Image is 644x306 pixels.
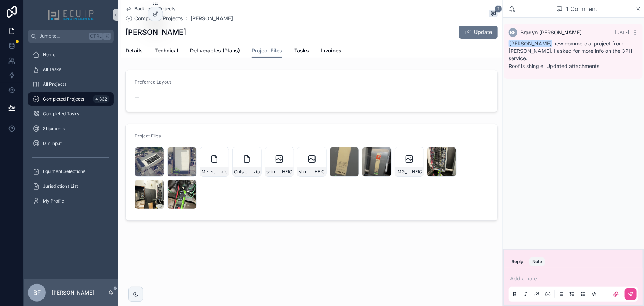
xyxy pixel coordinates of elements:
a: Tasks [294,44,309,59]
span: Project Files [252,47,282,54]
p: [PERSON_NAME] [52,289,94,296]
span: My Profile [43,198,64,204]
span: Home [43,52,55,58]
span: .zip [220,169,227,175]
a: Jurisdictions List [28,180,114,193]
h1: [PERSON_NAME] [125,27,186,37]
span: Deliverables (Plans) [190,47,240,54]
span: .zip [252,169,260,175]
span: Completed Projects [134,15,183,22]
a: Back to All Projects [125,6,175,12]
a: Technical [155,44,178,59]
span: .HEIC [281,169,292,175]
span: -- [135,93,139,101]
span: Back to All Projects [134,6,175,12]
a: All Tasks [28,63,114,76]
span: BF [510,30,516,35]
span: All Projects [43,81,66,87]
button: 1 [489,10,498,18]
span: Invoices [321,47,341,54]
span: Equiment Selections [43,169,85,174]
a: Equiment Selections [28,165,114,178]
span: .HEIC [313,169,325,175]
span: Ctrl [89,33,103,40]
a: Completed Tasks [28,107,114,120]
span: 1 Comment [566,4,597,13]
span: [PERSON_NAME] [509,40,552,47]
a: Completed Projects4,332 [28,92,114,106]
div: new commercial project from [PERSON_NAME]. I asked for more info on the 3PH service. [509,40,638,70]
span: Completed Projects [43,96,84,102]
span: Jurisdictions List [43,183,78,189]
span: shingle-roof [266,169,281,175]
button: Reply [509,257,526,266]
a: Deliverables (Plans) [190,44,240,59]
div: Note [532,259,542,265]
div: scrollable content [24,43,118,217]
a: Shipments [28,122,114,135]
button: Jump to...CtrlK [28,30,114,43]
button: Note [529,257,545,266]
span: BF [33,288,41,297]
span: shingle-roof2 [299,169,313,175]
span: Details [125,47,143,54]
span: Meter,-MDP [202,169,220,175]
p: Roof is shingle. Updated attachments [509,62,638,70]
span: Shipments [43,126,65,132]
div: 4,332 [93,95,109,103]
span: Bradyn [PERSON_NAME] [520,29,582,36]
span: Project Files [135,133,161,139]
a: [PERSON_NAME] [190,15,233,22]
span: 1 [495,5,502,13]
a: Details [125,44,143,59]
a: DIY Input [28,137,114,150]
a: Project Files [252,44,282,58]
span: Tasks [294,47,309,54]
a: All Projects [28,78,114,91]
span: Preferred Layout [135,79,171,85]
img: App logo [48,9,94,21]
span: All Tasks [43,67,61,72]
a: Invoices [321,44,341,59]
span: [DATE] [615,30,629,35]
a: Home [28,48,114,61]
span: Jump to... [39,33,86,39]
span: Completed Tasks [43,111,79,117]
span: K [104,33,110,39]
span: Technical [155,47,178,54]
span: .HEIC [411,169,422,175]
span: DIY Input [43,140,62,146]
button: Update [459,25,498,39]
span: Outside-Building [234,169,252,175]
a: My Profile [28,194,114,208]
span: IMG_3305-3 [396,169,411,175]
a: Completed Projects [125,15,183,22]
